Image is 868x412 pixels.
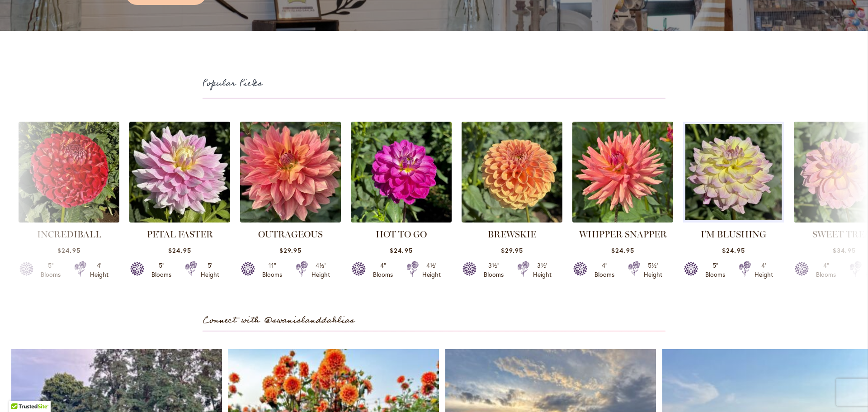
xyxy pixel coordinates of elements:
[259,261,285,279] div: 11" Blooms
[149,261,174,279] div: 5" Blooms
[722,246,745,255] span: $24.95
[579,229,667,240] a: WHIPPER SNAPPER
[370,261,396,279] div: 4" Blooms
[592,261,617,279] div: 4" Blooms
[488,229,536,240] a: BREWSKIE
[279,246,302,255] span: $29.95
[147,229,213,240] a: PETAL FASTER
[258,229,323,240] a: OUTRAGEOUS
[376,229,427,240] a: HOT TO GO
[481,261,506,279] div: 3½" Blooms
[755,261,773,279] div: 4' Height
[203,76,665,91] h2: Popular Picks
[240,122,341,223] img: OUTRAGEOUS
[644,261,662,279] div: 5½' Height
[422,261,441,279] div: 4½' Height
[351,122,452,223] img: HOT TO GO
[462,122,562,223] img: BREWSKIE
[203,313,354,328] span: Connect with @swanislanddahlias
[533,261,552,279] div: 3½' Height
[390,246,412,255] span: $24.95
[683,122,784,223] a: I’M BLUSHING
[701,229,766,240] a: I'M BLUSHING
[501,246,523,255] span: $29.95
[611,246,634,255] span: $24.95
[703,261,728,279] div: 5" Blooms
[129,122,230,223] img: PETAL FASTER
[168,246,191,255] span: $24.95
[680,119,786,225] img: I’M BLUSHING
[201,261,219,279] div: 5' Height
[311,261,330,279] div: 4½' Height
[572,122,673,223] img: WHIPPER SNAPPER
